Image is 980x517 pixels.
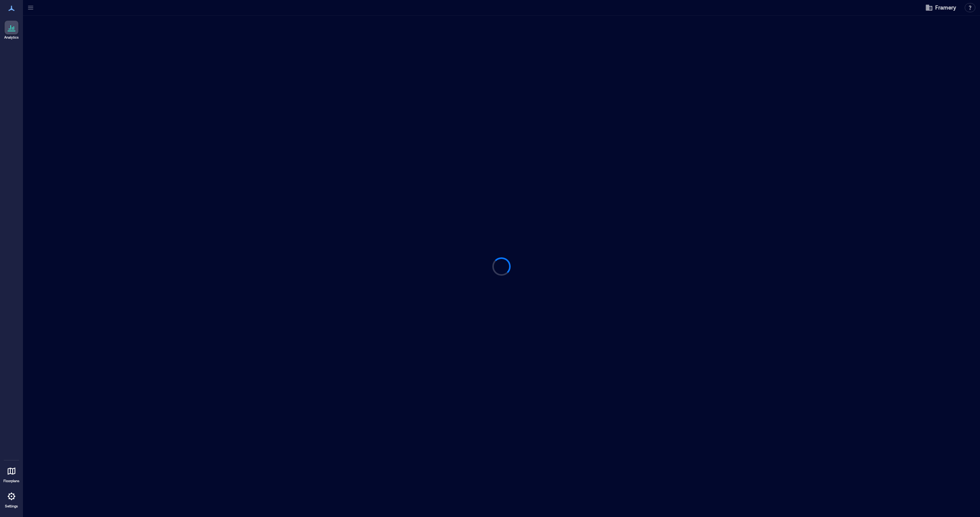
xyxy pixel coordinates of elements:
[3,479,20,483] p: Floorplans
[935,4,956,11] span: Framery
[923,2,959,14] button: Framery
[2,18,21,42] a: Analytics
[4,35,19,40] p: Analytics
[2,487,21,511] a: Settings
[1,462,22,486] a: Floorplans
[5,504,18,509] p: Settings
